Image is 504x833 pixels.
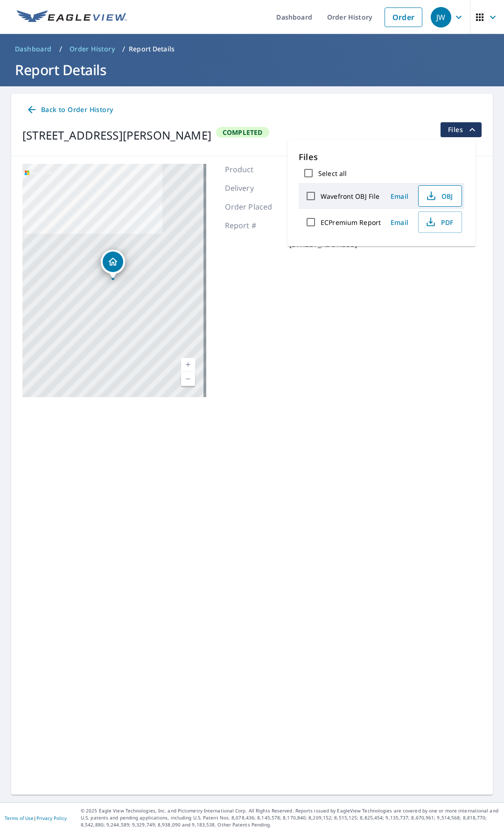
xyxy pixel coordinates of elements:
a: Order History [66,42,119,56]
li: / [59,43,62,55]
p: Report # [225,220,281,231]
span: PDF [424,217,454,228]
div: Dropped pin, building 1, Residential property, 239 Northwoods Dr Columbus, OH 43235 [101,250,125,279]
a: Order [385,7,422,27]
p: Files [299,151,464,163]
span: Completed [217,128,268,137]
span: Dashboard [15,44,52,54]
button: Email [385,189,414,203]
div: JW [431,7,451,28]
img: EV Logo [17,10,127,24]
nav: breadcrumb [11,42,493,56]
label: Select all [318,169,347,178]
a: Current Level 17, Zoom In [181,358,195,372]
button: filesDropdownBtn-67391938 [440,122,482,137]
p: Report Details [129,44,175,54]
a: Current Level 17, Zoom Out [181,372,195,386]
a: Dashboard [11,42,56,56]
h1: Report Details [11,60,493,79]
span: OBJ [424,190,454,202]
button: Email [385,215,414,230]
span: Email [388,218,411,227]
li: / [122,43,125,55]
p: © 2025 Eagle View Technologies, Inc. and Pictometry International Corp. All Rights Reserved. Repo... [81,807,499,828]
span: Back to Order History [26,104,113,116]
span: Email [388,192,411,201]
a: Privacy Policy [36,815,67,821]
p: Delivery [225,182,281,194]
label: ECPremium Report [321,218,381,227]
p: Order Placed [225,201,281,212]
a: Back to Order History [22,101,117,119]
a: Terms of Use [5,815,34,821]
p: Product [225,164,281,175]
span: Order History [70,44,115,54]
label: Wavefront OBJ File [321,192,379,201]
div: [STREET_ADDRESS][PERSON_NAME] [22,127,211,144]
button: PDF [418,211,462,233]
button: OBJ [418,185,462,207]
p: | [5,815,67,821]
span: Files [448,124,478,135]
